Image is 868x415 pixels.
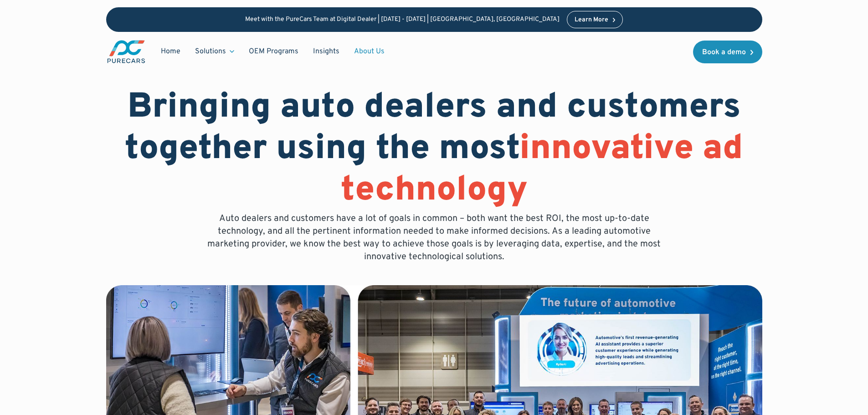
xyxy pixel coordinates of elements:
[693,41,762,63] a: Book a demo
[106,87,762,212] h1: Bringing auto dealers and customers together using the most
[341,128,744,213] span: innovative ad technology
[201,212,668,263] p: Auto dealers and customers have a lot of goals in common – both want the best ROI, the most up-to...
[245,16,560,24] p: Meet with the PureCars Team at Digital Dealer | [DATE] - [DATE] | [GEOGRAPHIC_DATA], [GEOGRAPHIC_...
[575,17,608,23] div: Learn More
[567,11,623,28] a: Learn More
[106,39,146,64] img: purecars logo
[241,43,306,60] a: OEM Programs
[188,43,241,60] div: Solutions
[306,43,347,60] a: Insights
[702,49,746,56] div: Book a demo
[154,43,188,60] a: Home
[106,39,146,64] a: main
[195,46,226,56] div: Solutions
[347,43,392,60] a: About Us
